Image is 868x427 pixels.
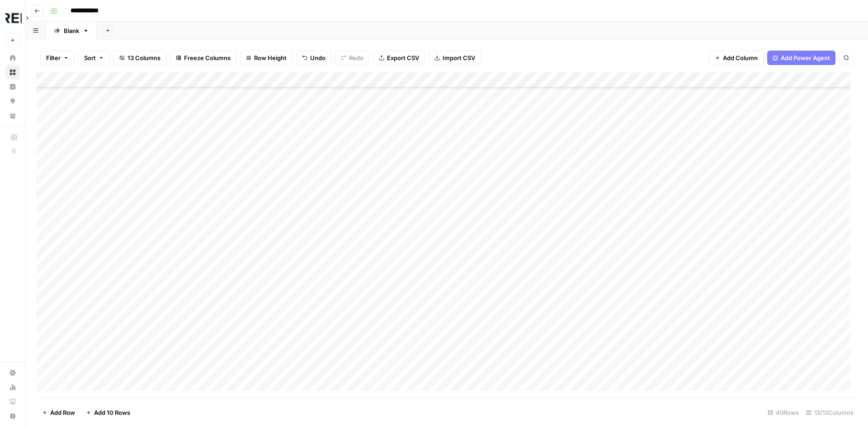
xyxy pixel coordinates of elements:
button: Add Row [37,405,80,420]
span: Import CSV [443,53,475,62]
span: Redo [349,53,363,62]
span: Row Height [254,53,287,62]
span: Filter [46,53,61,62]
div: Blank [64,26,79,35]
a: Learning Hub [5,394,20,409]
button: Export CSV [373,51,425,65]
button: Sort [78,51,110,65]
button: Filter [40,51,75,65]
button: Redo [335,51,369,65]
button: Help + Support [5,409,20,423]
button: Freeze Columns [170,51,236,65]
button: Row Height [240,51,292,65]
img: Threepipe Reply Logo [5,10,22,27]
span: Freeze Columns [184,53,231,62]
span: Export CSV [387,53,419,62]
span: Sort [84,53,96,62]
button: Add 10 Rows [80,405,136,420]
span: 13 Columns [127,53,160,62]
span: Add Power Agent [781,53,830,62]
a: Blank [46,22,97,40]
a: Opportunities [5,94,20,108]
span: Add Column [723,53,758,62]
span: Add Row [50,408,75,417]
a: Your Data [5,108,20,123]
div: 40 Rows [764,405,802,420]
a: Home [5,51,20,65]
span: Add 10 Rows [94,408,130,417]
div: 13/13 Columns [802,405,857,420]
button: Add Column [709,51,764,65]
a: Insights [5,80,20,94]
button: Add Power Agent [767,51,835,65]
button: Import CSV [429,51,481,65]
button: Undo [296,51,331,65]
a: Usage [5,380,20,394]
button: 13 Columns [113,51,166,65]
a: Browse [5,65,20,80]
a: Settings [5,366,20,380]
span: Undo [310,53,325,62]
button: Workspace: Threepipe Reply [5,7,20,30]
